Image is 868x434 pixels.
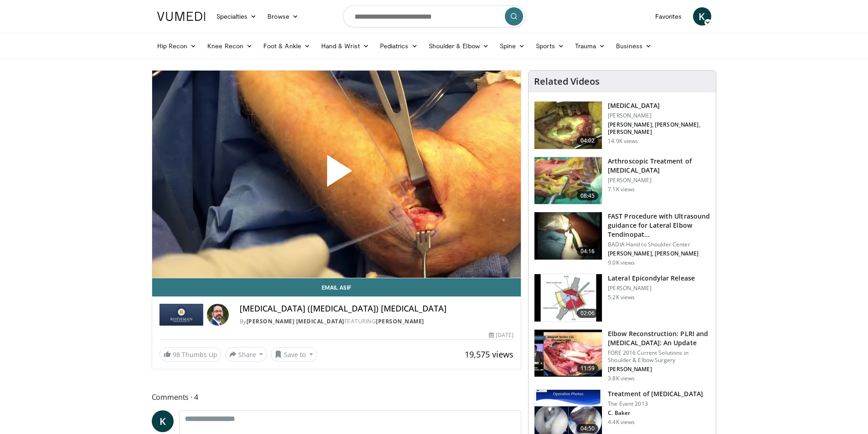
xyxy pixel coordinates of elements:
button: Share [225,347,267,362]
h3: [MEDICAL_DATA] [608,101,710,110]
img: 9fe33de0-e486-4ae2-8f37-6336057f1190.150x105_q85_crop-smart_upscale.jpg [534,102,602,149]
a: K [152,410,174,432]
a: Sports [530,37,570,55]
span: Comments 4 [152,391,522,403]
p: 4.4K views [608,419,635,426]
h3: Elbow Reconstruction: PLRI and [MEDICAL_DATA]: An Update [608,329,710,347]
p: [PERSON_NAME] [608,366,710,373]
img: adcd154a-ceda-47a5-b93b-a1cc0a93ffa2.150x105_q85_crop-smart_upscale.jpg [534,274,602,322]
a: [PERSON_NAME] [376,317,424,325]
img: ed535c68-133f-49bb-90c1-05d3e0eecc7d.150x105_q85_crop-smart_upscale.jpg [534,330,602,377]
p: The Event 2013 [608,400,703,408]
input: Search topics, interventions [343,5,525,27]
span: 19,575 views [465,349,514,360]
a: Specialties [211,7,262,26]
p: C. Baker [608,409,703,417]
div: [DATE] [489,331,514,339]
img: VuMedi Logo [157,12,205,21]
p: 9.0K views [608,259,635,266]
button: Play Video [254,130,418,219]
p: [PERSON_NAME], [PERSON_NAME], [PERSON_NAME] [608,121,710,136]
a: 98 Thumbs Up [159,347,221,362]
p: BADIA Hand to Shoulder Center [608,241,710,248]
a: Foot & Ankle [258,37,316,55]
p: [PERSON_NAME] [608,285,695,292]
h3: Arthroscopic Treatment of [MEDICAL_DATA] [608,157,710,175]
p: 3.8K views [608,375,635,382]
span: 08:45 [577,191,599,200]
h4: Related Videos [534,76,600,87]
video-js: Video Player [152,71,521,278]
a: [PERSON_NAME] [MEDICAL_DATA] [247,317,344,325]
a: Shoulder & Elbow [423,37,494,55]
a: 11:59 Elbow Reconstruction: PLRI and [MEDICAL_DATA]: An Update FORE 2016 Current Solutions in Sho... [534,329,710,382]
a: 04:02 [MEDICAL_DATA] [PERSON_NAME] [PERSON_NAME], [PERSON_NAME], [PERSON_NAME] 14.9K views [534,101,710,149]
p: 5.2K views [608,294,635,301]
span: 04:50 [577,424,599,433]
a: Knee Recon [202,37,258,55]
button: Save to [271,347,317,362]
h3: Treatment of [MEDICAL_DATA] [608,389,703,398]
h3: FAST Procedure with Ultrasound guidance for Lateral Elbow Tendinopat… [608,212,710,239]
a: Hand & Wrist [316,37,375,55]
a: Email Asif [152,278,521,296]
span: 98 [173,350,180,359]
a: Favorites [650,7,688,26]
a: 08:45 Arthroscopic Treatment of [MEDICAL_DATA] [PERSON_NAME] 7.1K views [534,157,710,205]
img: E-HI8y-Omg85H4KX4xMDoxOjBzMTt2bJ_4.150x105_q85_crop-smart_upscale.jpg [534,212,602,260]
span: 04:02 [577,136,599,145]
div: By FEATURING [240,317,514,326]
span: 04:16 [577,247,599,256]
a: Browse [262,7,304,26]
p: [PERSON_NAME], [PERSON_NAME] [608,250,710,257]
p: [PERSON_NAME] [608,112,710,119]
a: Hip Recon [152,37,202,55]
h3: Lateral Epicondylar Release [608,274,695,283]
a: 02:06 Lateral Epicondylar Release [PERSON_NAME] 5.2K views [534,274,710,322]
p: FORE 2016 Current Solutions in Shoulder & Elbow Surgery [608,349,710,364]
img: Rothman Hand Surgery [159,304,203,326]
a: Pediatrics [375,37,423,55]
h4: [MEDICAL_DATA] ([MEDICAL_DATA]) [MEDICAL_DATA] [240,304,514,314]
img: a46ba35e-14f0-4027-84ff-bbe80d489834.150x105_q85_crop-smart_upscale.jpg [534,157,602,204]
a: Spine [494,37,530,55]
a: Trauma [570,37,611,55]
img: Avatar [207,304,229,326]
a: 04:16 FAST Procedure with Ultrasound guidance for Lateral Elbow Tendinopat… BADIA Hand to Shoulde... [534,212,710,266]
a: Business [611,37,657,55]
p: 14.9K views [608,138,638,145]
span: 02:06 [577,309,599,318]
p: [PERSON_NAME] [608,177,710,184]
a: K [693,7,711,26]
p: 7.1K views [608,186,635,193]
span: 11:59 [577,364,599,373]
